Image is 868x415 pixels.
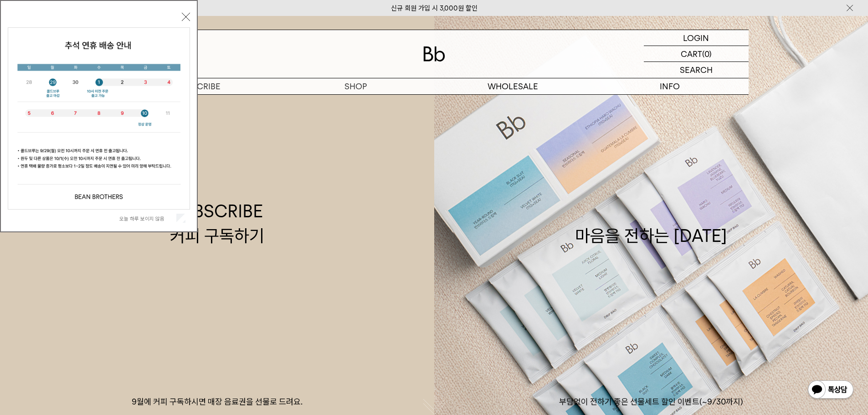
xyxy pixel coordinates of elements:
[277,78,434,94] a: SHOP
[423,46,445,61] img: 로고
[644,30,749,46] a: LOGIN
[170,199,264,247] div: SUBSCRIBE 커피 구독하기
[182,13,190,21] button: 닫기
[575,199,727,247] div: 마음을 전하는 [DATE]
[702,46,712,61] p: (0)
[8,28,190,209] img: 5e4d662c6b1424087153c0055ceb1a13_140731.jpg
[807,379,854,401] img: 카카오톡 채널 1:1 채팅 버튼
[119,215,175,222] label: 오늘 하루 보이지 않음
[391,4,478,12] a: 신규 회원 가입 시 3,000원 할인
[591,78,749,94] p: INFO
[434,78,591,94] p: WHOLESALE
[680,62,713,78] p: SEARCH
[644,46,749,62] a: CART (0)
[683,30,709,46] p: LOGIN
[681,46,702,61] p: CART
